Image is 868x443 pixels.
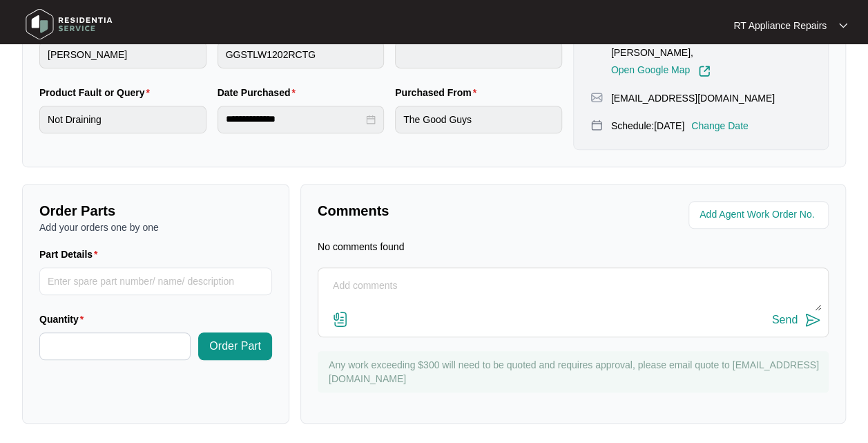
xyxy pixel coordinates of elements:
img: map-pin [590,119,603,131]
p: Change Date [691,119,749,133]
button: Order Part [198,332,272,360]
input: Product Fault or Query [39,106,206,133]
input: Date Purchased [226,112,364,126]
p: No comments found [318,240,404,254]
span: Order Part [209,338,261,355]
input: Part Details [39,267,272,295]
p: Order Parts [39,201,272,220]
input: Add Agent Work Order No. [700,207,820,223]
input: Quantity [40,333,190,359]
img: file-attachment-doc.svg [332,311,349,328]
input: Product Model [218,41,385,68]
label: Quantity [39,312,89,326]
a: Open Google Map [611,65,711,77]
label: Date Purchased [218,86,301,100]
img: map-pin [590,91,603,104]
p: Schedule: [DATE] [611,119,684,133]
div: Send [772,314,798,326]
button: Send [772,311,821,330]
img: Link-External [698,65,711,77]
p: RT Appliance Repairs [733,19,827,32]
p: Any work exceeding $300 will need to be quoted and requires approval, please email quote to [EMAI... [329,358,822,386]
input: Serial Number [395,41,562,68]
p: Add your orders one by one [39,220,272,234]
img: dropdown arrow [839,22,847,29]
p: [EMAIL_ADDRESS][DOMAIN_NAME] [611,91,775,105]
label: Purchased From [395,86,482,100]
img: residentia service logo [21,3,117,45]
p: Comments [318,201,563,220]
label: Product Fault or Query [39,86,155,100]
label: Part Details [39,247,104,261]
input: Purchased From [395,106,562,133]
input: Brand [39,41,206,68]
img: send-icon.svg [804,312,821,328]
